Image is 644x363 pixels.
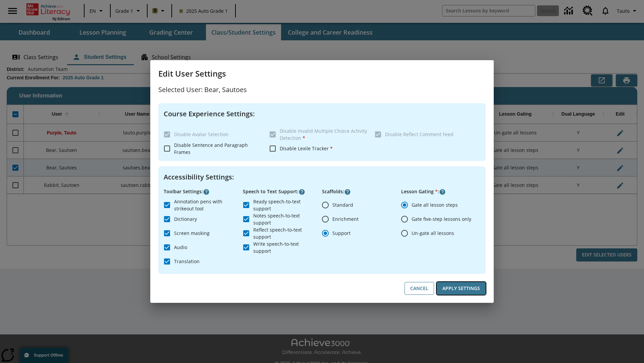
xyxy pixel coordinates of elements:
[280,145,333,152] span: Disable Lexile Tracker
[280,128,367,141] span: Disable Invalid Multiple Choice Activity Detection
[401,188,480,195] p: Lesson Gating :
[174,198,237,212] span: Annotation pens with strikeout tool
[322,188,401,195] p: Scaffolds :
[332,230,351,237] span: Support
[174,215,197,223] span: Dictionary
[160,127,264,142] label: These settings are specific to individual classes. To see these settings or make changes, please ...
[412,215,471,223] span: Gate five-step lessons only
[253,212,317,226] span: Notes speech-to-text support
[174,258,200,265] span: Translation
[412,230,454,237] span: Un-gate all lessons
[164,188,243,195] p: Toolbar Settings :
[253,198,317,212] span: Ready speech-to-text support
[439,189,446,195] button: Click here to know more about
[158,68,486,79] h3: Edit User Settings
[412,201,458,208] span: Gate all lesson steps
[405,282,434,295] button: Cancel
[164,109,480,119] h4: Course Experience Settings :
[164,172,480,183] h4: Accessibility Settings :
[437,282,486,295] button: Apply Settings
[158,84,486,95] p: Selected User: Bear, Sautoes
[174,131,228,137] span: Disable Avatar Selection
[332,215,359,223] span: Enrichment
[266,127,370,142] label: These settings are specific to individual classes. To see these settings or make changes, please ...
[203,189,210,195] button: Click here to know more about
[253,226,317,240] span: Reflect speech-to-text support
[174,244,187,251] span: Audio
[243,188,322,195] p: Speech to Text Support :
[174,230,210,237] span: Screen masking
[371,127,475,142] label: These settings are specific to individual classes. To see these settings or make changes, please ...
[253,240,317,254] span: Write speech-to-text support
[385,131,453,137] span: Disable Reflect Comment Feed
[332,201,353,208] span: Standard
[344,189,351,195] button: Click here to know more about
[174,142,248,155] span: Disable Sentence and Paragraph Frames
[299,189,305,195] button: Click here to know more about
